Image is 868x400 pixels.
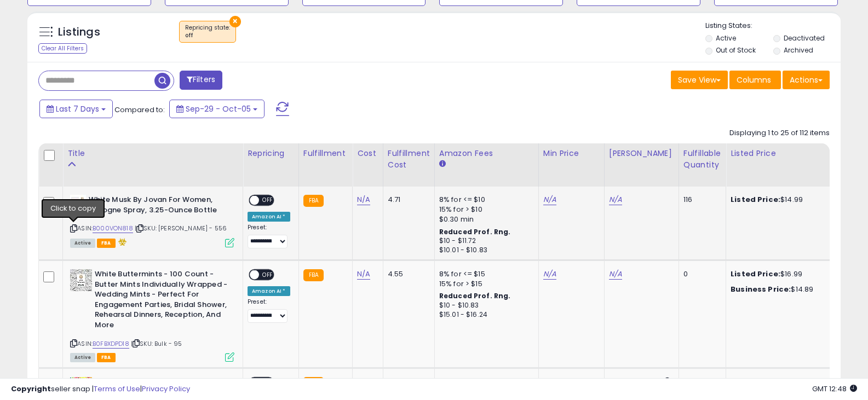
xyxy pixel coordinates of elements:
[11,384,51,394] strong: Copyright
[729,128,830,138] div: Displaying 1 to 25 of 112 items
[248,286,290,296] div: Amazon AI *
[357,148,378,159] div: Cost
[357,194,370,205] a: N/A
[39,100,113,118] button: Last 7 Days
[716,33,736,43] label: Active
[56,103,99,114] span: Last 7 Days
[439,159,446,169] small: Amazon Fees.
[784,33,825,43] label: Deactivated
[70,269,92,291] img: 51MK7qlG4GL._SL40_.jpg
[114,105,165,115] span: Compared to:
[784,45,813,55] label: Archived
[70,195,86,217] img: 31kyM83giFL._SL40_.jpg
[439,291,511,300] b: Reduced Prof. Rng.
[439,227,511,236] b: Reduced Prof. Rng.
[185,24,230,40] span: Repricing state :
[671,71,728,89] button: Save View
[729,71,781,89] button: Columns
[439,301,530,310] div: $10 - $10.83
[97,353,116,362] span: FBA
[439,195,530,205] div: 8% for <= $10
[116,238,127,246] i: hazardous material
[731,194,780,205] b: Listed Price:
[731,269,780,279] b: Listed Price:
[731,195,821,205] div: $14.99
[731,269,821,279] div: $16.99
[93,339,129,349] a: B0FBXDPD18
[248,148,294,159] div: Repricing
[142,384,190,394] a: Privacy Policy
[303,269,324,281] small: FBA
[439,205,530,215] div: 15% for > $10
[70,269,234,361] div: ASIN:
[609,148,674,159] div: [PERSON_NAME]
[439,279,530,289] div: 15% for > $15
[812,384,857,394] span: 2025-10-13 12:48 GMT
[388,195,426,205] div: 4.71
[731,284,791,294] b: Business Price:
[186,103,251,114] span: Sep-29 - Oct-05
[70,239,95,248] span: All listings currently available for purchase on Amazon
[94,384,140,394] a: Terms of Use
[169,100,265,118] button: Sep-29 - Oct-05
[248,298,290,323] div: Preset:
[67,148,238,159] div: Title
[357,269,370,280] a: N/A
[731,148,825,159] div: Listed Price
[303,195,324,207] small: FBA
[388,148,430,171] div: Fulfillment Cost
[38,43,87,54] div: Clear All Filters
[439,148,534,159] div: Amazon Fees
[185,32,230,39] div: off
[248,224,290,248] div: Preset:
[248,212,290,222] div: Amazon AI *
[543,269,556,280] a: N/A
[683,269,717,279] div: 0
[93,224,133,233] a: B000VON818
[388,269,426,279] div: 4.55
[731,285,821,294] div: $14.89
[439,215,530,224] div: $0.30 min
[609,269,622,280] a: N/A
[705,21,841,31] p: Listing States:
[783,71,830,89] button: Actions
[543,148,600,159] div: Min Price
[439,310,530,320] div: $15.01 - $16.24
[259,270,277,280] span: OFF
[97,239,116,248] span: FBA
[303,148,348,159] div: Fulfillment
[131,339,182,348] span: | SKU: Bulk - 95
[543,194,556,205] a: N/A
[439,269,530,279] div: 8% for <= $15
[70,353,95,362] span: All listings currently available for purchase on Amazon
[95,269,228,333] b: White Buttermints - 100 Count - Butter Mints Individually Wrapped - Wedding Mints - Perfect For E...
[229,16,241,27] button: ×
[180,71,222,90] button: Filters
[89,195,222,218] b: White Musk By Jovan For Women, Cologne Spray, 3.25-Ounce Bottle
[683,195,717,205] div: 116
[135,224,227,233] span: | SKU: [PERSON_NAME] - 556
[609,194,622,205] a: N/A
[439,236,530,246] div: $10 - $11.72
[70,195,234,246] div: ASIN:
[58,25,100,40] h5: Listings
[439,246,530,255] div: $10.01 - $10.83
[11,384,190,395] div: seller snap | |
[683,148,721,171] div: Fulfillable Quantity
[737,74,771,85] span: Columns
[716,45,756,55] label: Out of Stock
[259,196,277,205] span: OFF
